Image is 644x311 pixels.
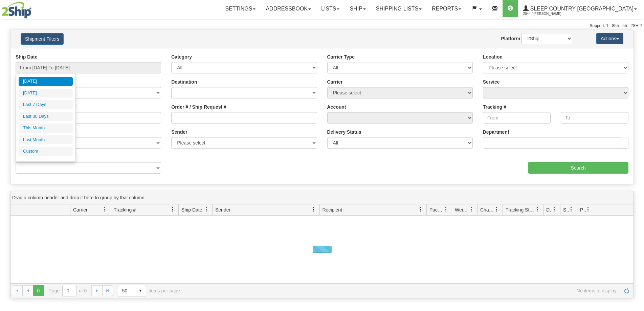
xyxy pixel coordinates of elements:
[316,0,345,17] a: Lists
[261,0,316,17] a: Addressbook
[73,206,88,213] span: Carrier
[323,206,342,213] span: Recipient
[220,0,261,17] a: Settings
[440,204,452,215] a: Packages filter column settings
[580,206,586,213] span: Pickup Status
[491,204,503,215] a: Charge filter column settings
[167,204,178,215] a: Tracking # filter column settings
[546,206,552,213] span: Delivery Status
[483,53,503,60] label: Location
[190,288,617,293] span: No items to display
[483,104,506,110] label: Tracking #
[565,204,577,215] a: Shipment Issues filter column settings
[2,23,642,29] div: Support: 1 - 855 - 55 - 2SHIP
[19,147,73,156] li: Custom
[118,285,180,296] span: items per page
[19,135,73,145] li: Last Month
[483,129,509,135] label: Department
[532,204,543,215] a: Tracking Status filter column settings
[327,104,346,110] label: Account
[118,285,146,296] span: Page sizes drop down
[501,35,520,42] label: Platform
[33,285,44,296] span: Page 0
[455,206,469,213] span: Weight
[135,285,146,296] span: select
[19,112,73,121] li: Last 30 Days
[429,206,444,213] span: Packages
[371,0,427,17] a: Shipping lists
[21,33,64,45] button: Shipment Filters
[483,79,500,85] label: Service
[345,0,371,17] a: Ship
[19,100,73,109] li: Last 7 Days
[480,206,494,213] span: Charge
[201,204,212,215] a: Ship Date filter column settings
[215,206,230,213] span: Sender
[596,33,623,44] button: Actions
[561,112,628,124] input: To
[10,191,634,204] div: grid grouping header
[171,129,187,135] label: Sender
[529,6,634,12] span: Sleep Country [GEOGRAPHIC_DATA]
[19,89,73,98] li: [DATE]
[528,162,628,174] input: Search
[582,204,594,215] a: Pickup Status filter column settings
[171,79,197,85] label: Destination
[19,77,73,86] li: [DATE]
[327,53,355,60] label: Carrier Type
[427,0,466,17] a: Reports
[181,206,202,213] span: Ship Date
[327,79,343,85] label: Carrier
[518,0,642,17] a: Sleep Country [GEOGRAPHIC_DATA] 2044 / [PERSON_NAME]
[483,112,551,124] input: From
[122,287,131,294] span: 50
[523,10,574,17] span: 2044 / [PERSON_NAME]
[49,285,87,296] span: Page of 0
[628,121,643,190] iframe: chat widget
[171,104,226,110] label: Order # / Ship Request #
[19,124,73,133] li: This Month
[16,53,38,60] label: Ship Date
[327,129,361,135] label: Delivery Status
[621,285,632,296] a: Refresh
[466,204,477,215] a: Weight filter column settings
[2,2,31,19] img: logo2044.jpg
[415,204,426,215] a: Recipient filter column settings
[549,204,560,215] a: Delivery Status filter column settings
[171,53,192,60] label: Category
[308,204,319,215] a: Sender filter column settings
[114,206,136,213] span: Tracking #
[563,206,569,213] span: Shipment Issues
[99,204,111,215] a: Carrier filter column settings
[506,206,535,213] span: Tracking Status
